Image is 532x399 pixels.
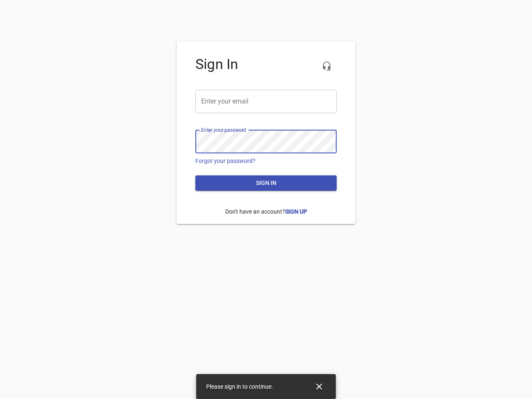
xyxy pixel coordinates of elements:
a: Forgot your password? [195,158,256,164]
a: Sign Up [285,208,307,215]
span: Please sign in to continue. [206,383,273,390]
h4: Sign In [195,56,337,73]
span: Sign in [202,178,330,188]
p: Don't have an account? [195,201,337,222]
iframe: Chat [350,94,526,393]
button: Sign in [195,175,337,191]
button: Close [309,377,329,397]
